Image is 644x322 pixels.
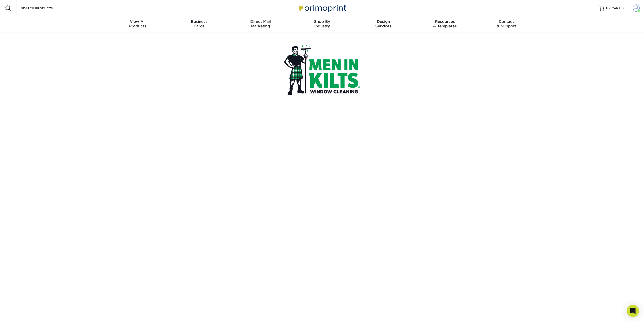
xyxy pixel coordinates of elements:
[353,19,414,28] div: Services
[291,16,353,32] a: Shop ByIndustry
[414,19,476,28] div: & Templates
[291,19,353,28] div: Industry
[621,6,624,10] span: 0
[107,19,169,28] div: Products
[107,16,169,32] a: View AllProducts
[353,19,414,24] span: Design
[414,19,476,24] span: Resources
[476,19,537,24] span: Contact
[20,5,70,11] input: SEARCH PRODUCTS.....
[230,19,291,28] div: Marketing
[476,16,537,32] a: Contact& Support
[353,16,414,32] a: DesignServices
[107,19,169,24] span: View All
[297,3,347,13] img: Primoprint
[414,16,476,32] a: Resources& Templates
[291,19,353,24] span: Shop By
[168,19,230,24] span: Business
[230,16,291,32] a: Direct MailMarketing
[606,6,620,10] span: MY CART
[476,19,537,28] div: & Support
[168,19,230,28] div: Cards
[168,16,230,32] a: BusinessCards
[284,45,360,95] img: Men In Kilts
[230,19,291,24] span: Direct Mail
[627,305,639,317] div: Open Intercom Messenger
